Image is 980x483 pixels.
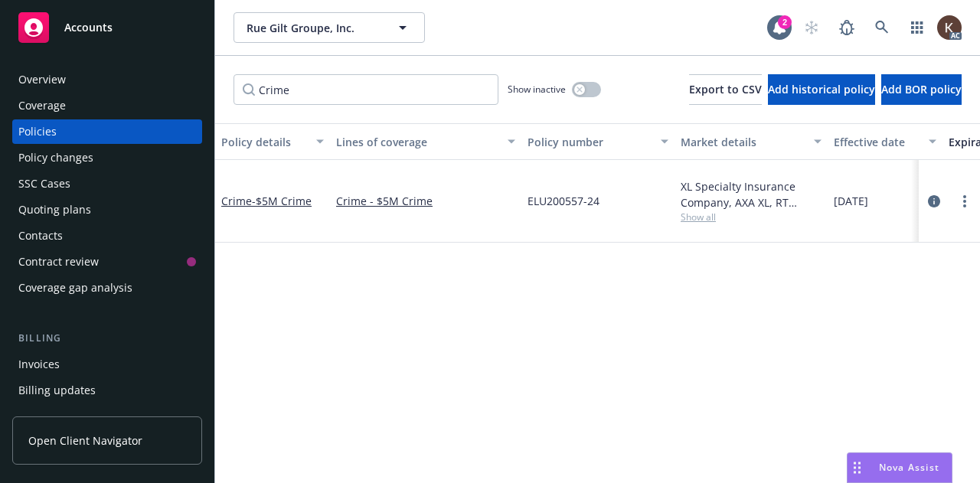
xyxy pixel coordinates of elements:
div: Quoting plans [18,197,91,222]
div: Contract review [18,250,99,274]
button: Add historical policy [768,74,875,105]
a: Coverage gap analysis [12,276,202,300]
a: Switch app [902,12,933,43]
button: Add BOR policy [881,74,962,105]
div: Drag to move [848,453,867,482]
a: Crime - $5M Crime [336,193,515,209]
div: Policy details [221,134,307,150]
button: Market details [675,123,828,160]
a: Policies [12,119,202,144]
a: Billing updates [12,378,202,403]
a: Contract review [12,250,202,274]
div: Contacts [18,224,63,248]
span: Export to CSV [689,82,762,96]
div: Effective date [834,134,920,150]
a: Policy changes [12,145,202,170]
a: Accounts [12,6,202,49]
span: Accounts [64,21,113,34]
div: XL Specialty Insurance Company, AXA XL, RT Specialty Insurance Services, LLC (RSG Specialty, LLC) [681,178,822,210]
div: 2 [778,15,792,29]
span: - $5M Crime [252,194,312,208]
div: Billing updates [18,378,96,403]
div: Coverage gap analysis [18,276,132,300]
span: Nova Assist [879,461,939,474]
div: Policies [18,119,57,144]
a: Invoices [12,352,202,377]
a: Contacts [12,224,202,248]
a: Quoting plans [12,197,202,222]
button: Effective date [828,123,942,160]
span: Add historical policy [768,82,875,96]
button: Policy details [215,123,330,160]
a: Overview [12,67,202,92]
img: photo [937,15,962,40]
a: Crime [221,194,312,208]
a: Coverage [12,93,202,118]
button: Lines of coverage [330,123,521,160]
span: ELU200557-24 [528,193,599,209]
a: Search [867,12,897,43]
span: Rue Gilt Groupe, Inc. [247,20,379,36]
div: Policy number [528,134,652,150]
a: SSC Cases [12,171,202,196]
span: Open Client Navigator [28,432,142,449]
div: Overview [18,67,66,92]
input: Filter by keyword... [234,74,498,105]
a: Start snowing [796,12,827,43]
a: Report a Bug [831,12,862,43]
div: Lines of coverage [336,134,498,150]
button: Policy number [521,123,675,160]
span: Show inactive [508,83,566,96]
button: Rue Gilt Groupe, Inc. [234,12,425,43]
div: Coverage [18,93,66,118]
span: Show all [681,210,822,224]
button: Export to CSV [689,74,762,105]
div: SSC Cases [18,171,70,196]
a: more [955,192,974,210]
a: circleInformation [925,192,943,210]
div: Billing [12,331,202,346]
button: Nova Assist [847,452,952,483]
span: Add BOR policy [881,82,962,96]
div: Policy changes [18,145,93,170]
div: Market details [681,134,805,150]
span: [DATE] [834,193,868,209]
div: Invoices [18,352,60,377]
